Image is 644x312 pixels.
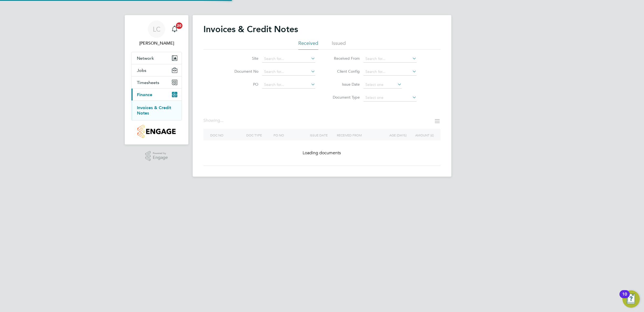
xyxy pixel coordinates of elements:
[227,56,258,61] label: Site
[329,69,360,74] label: Client Config
[137,80,159,85] span: Timesheets
[131,21,182,46] a: LC[PERSON_NAME]
[176,22,182,29] span: 20
[363,94,417,102] input: Select one
[153,26,161,33] span: LC
[131,64,182,76] button: Jobs
[169,21,180,38] a: 20
[622,290,640,308] button: Open Resource Center, 10 new notifications
[131,125,182,138] a: Go to home page
[262,68,315,76] input: Search for...
[227,82,258,87] label: PO
[332,40,346,50] li: Issued
[622,294,627,301] div: 10
[363,81,402,89] input: Select one
[363,68,417,76] input: Search for...
[153,151,168,156] span: Powered by
[363,55,417,63] input: Search for...
[131,100,182,120] div: Finance
[262,55,315,63] input: Search for...
[203,24,298,35] h2: Invoices & Credit Notes
[125,15,188,145] nav: Main navigation
[137,125,175,138] img: countryside-properties-logo-retina.png
[145,151,168,161] a: Powered byEngage
[137,92,152,97] span: Finance
[203,118,224,123] div: Showing
[131,40,182,46] span: Luke Collins
[137,56,154,61] span: Network
[137,105,171,116] a: Invoices & Credit Notes
[153,155,168,160] span: Engage
[329,56,360,61] label: Received From
[329,82,360,87] label: Issue Date
[329,95,360,100] label: Document Type
[131,89,182,100] button: Finance
[137,68,146,73] span: Jobs
[220,118,223,123] span: ...
[131,52,182,64] button: Network
[131,76,182,88] button: Timesheets
[227,69,258,74] label: Document No
[262,81,315,89] input: Search for...
[298,40,318,50] li: Received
